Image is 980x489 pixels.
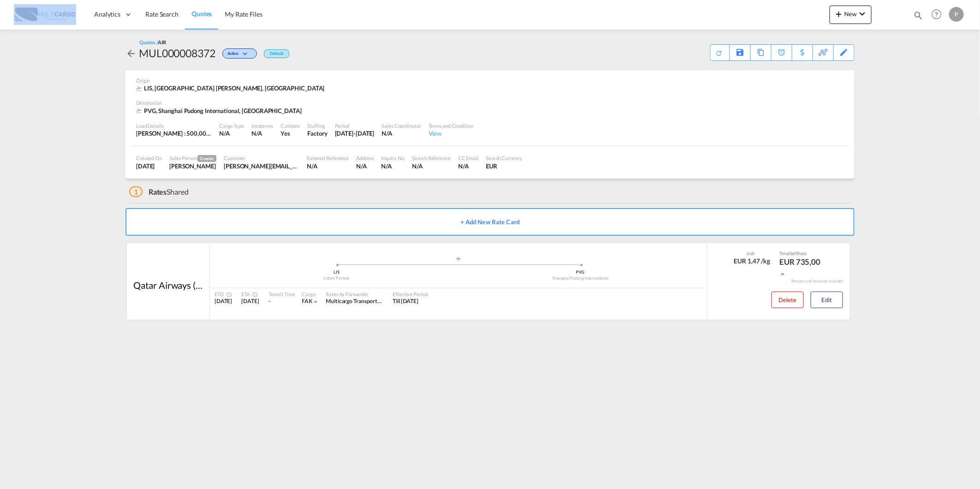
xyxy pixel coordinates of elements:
div: Lisbon Portela [215,275,459,281]
div: N/A [307,162,349,170]
md-icon: Estimated Time Of Departure [224,292,229,298]
div: Destination [136,99,844,106]
span: FAK [302,298,313,304]
div: P [949,7,964,22]
div: Factory Stuffing [307,129,327,137]
div: View [429,129,473,137]
div: Sales Person [169,155,216,162]
div: EUR 735,00 [779,256,825,279]
span: Multicargo Transportes e Logistica [326,298,408,304]
div: LIS, Lisbon Portela, Europe [136,84,327,92]
div: PVG, Shanghai Pudong International, Europe [136,107,304,115]
div: Change Status Here [222,48,257,59]
div: N/A [458,162,478,170]
div: N/A [382,129,421,137]
div: Total Rate [779,250,825,256]
div: Load Details [136,122,212,129]
div: CC Email [458,155,478,161]
div: Qatar Airways (Q.C.S.C.) [134,279,203,292]
div: Customs [281,122,300,129]
div: EUR [486,162,522,170]
md-icon: icon-arrow-left [125,48,137,59]
md-icon: icon-chevron-down [857,8,868,19]
span: Rate Search [145,10,179,18]
div: Cargo Type [219,122,244,129]
div: icon-magnify [913,10,923,24]
span: My Rate Files [225,10,263,18]
div: Created On [136,155,162,161]
span: Active [227,51,241,60]
div: Shared [129,187,189,197]
button: Delete [771,292,804,308]
div: allen.zhang@sglog-group.com allen.zhang@sglog-group.com [224,162,299,170]
span: Creator [197,155,216,162]
md-icon: Estimated Time Of Arrival [250,292,255,298]
span: [DATE] [215,298,232,304]
div: Incoterms [251,122,273,129]
div: External Reference [307,155,349,161]
div: Address [356,155,374,161]
div: Quote PDF is not available at this time [715,45,725,57]
div: Shanghai Pudong International [459,275,703,281]
span: Rates [149,187,167,196]
div: Customer [224,155,299,161]
button: Edit [811,292,843,308]
div: N/A [251,129,262,137]
span: Help [929,6,944,22]
div: - [269,298,295,305]
div: PVG [459,269,703,275]
div: 10 Sep 2025 [136,162,162,170]
span: [DATE] [241,298,259,304]
md-icon: icon-refresh [714,48,724,58]
div: Cargo [302,291,319,298]
div: Till 10 Oct 2025 [393,298,418,305]
div: Transit Time [269,291,295,298]
md-icon: icon-plus 400-fg [833,8,844,19]
div: slab [732,250,771,256]
div: N/A [219,129,244,137]
iframe: Chat [7,441,39,475]
div: Change Status Here [215,46,259,60]
md-icon: icon-chevron-down [241,52,252,57]
md-icon: assets/icons/custom/roll-o-plane.svg [453,256,464,261]
div: [PERSON_NAME] : 500,00 KG | Volumetric Wt : 260,00 KG [136,129,212,137]
span: AIR [158,39,166,45]
div: Help [929,6,949,23]
div: LIS [215,269,459,275]
div: Effective Period [393,291,428,298]
button: + Add New Rate Card [125,208,855,236]
div: Search Currency [486,155,522,161]
span: 1 [129,186,143,197]
div: Search Reference [412,155,451,161]
div: Quotes /AIR [139,39,166,46]
div: Multicargo Transportes e Logistica [326,298,383,305]
span: LIS, [GEOGRAPHIC_DATA] [PERSON_NAME], [GEOGRAPHIC_DATA] [144,84,325,92]
img: 82db67801a5411eeacfdbd8acfa81e61.png [14,4,76,25]
div: Rates by Forwarder [326,291,383,298]
md-icon: icon-chevron-down [312,298,319,305]
span: Sell [790,250,797,256]
div: Patricia Barroso [169,162,216,170]
div: Inquiry No. [382,155,405,161]
div: MUL000008372 [139,46,215,60]
span: New [833,10,868,18]
div: Save As Template [730,45,750,60]
div: Stuffing [307,122,327,129]
span: Till [DATE] [393,298,418,304]
md-icon: icon-chevron-down [779,271,786,277]
div: icon-arrow-left [125,46,139,60]
div: Origin [136,77,844,84]
div: Yes [281,129,300,137]
div: 10 Oct 2025 [335,129,375,137]
div: N/A [382,162,405,170]
div: ETD [215,291,232,298]
div: EUR 1,47 /kg [734,256,771,266]
div: Period [335,122,375,129]
div: Sales Coordinator [382,122,421,129]
span: Analytics [94,10,120,19]
button: icon-plus 400-fgNewicon-chevron-down [830,6,872,24]
div: N/A [356,162,374,170]
div: Default [264,49,289,58]
div: Terms and Condition [429,122,473,129]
